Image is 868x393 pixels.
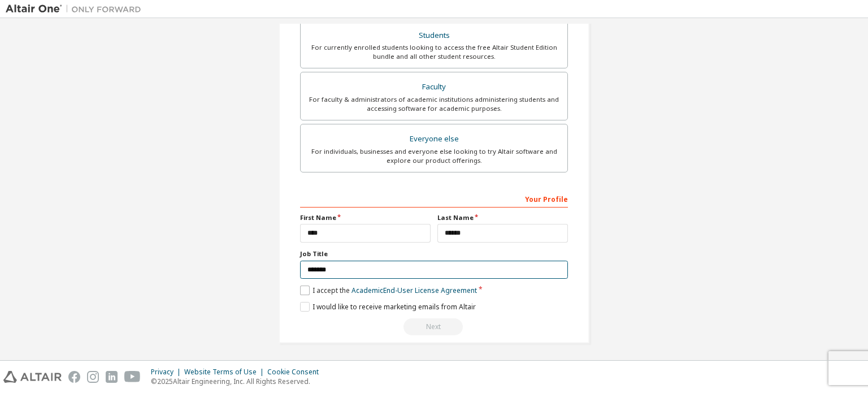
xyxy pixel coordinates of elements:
[124,371,141,383] img: youtube.svg
[300,249,568,258] label: Job Title
[437,213,568,222] label: Last Name
[68,371,80,383] img: facebook.svg
[300,318,568,335] div: You need to provide your academic email
[307,95,561,113] div: For faculty & administrators of academic institutions administering students and accessing softwa...
[307,147,561,165] div: For individuals, businesses and everyone else looking to try Altair software and explore our prod...
[267,368,325,377] div: Cookie Consent
[106,371,118,383] img: linkedin.svg
[3,371,62,383] img: altair_logo.svg
[307,28,561,44] div: Students
[151,377,325,386] p: © 2025 Altair Engineering, Inc. All Rights Reserved.
[151,368,184,377] div: Privacy
[307,43,561,61] div: For currently enrolled students looking to access the free Altair Student Edition bundle and all ...
[300,213,431,222] label: First Name
[300,286,477,295] label: I accept the
[307,79,561,95] div: Faculty
[351,286,477,295] a: Academic End-User License Agreement
[6,3,147,15] img: Altair One
[307,131,561,147] div: Everyone else
[300,189,568,208] div: Your Profile
[184,368,267,377] div: Website Terms of Use
[300,302,476,312] label: I would like to receive marketing emails from Altair
[87,371,99,383] img: instagram.svg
